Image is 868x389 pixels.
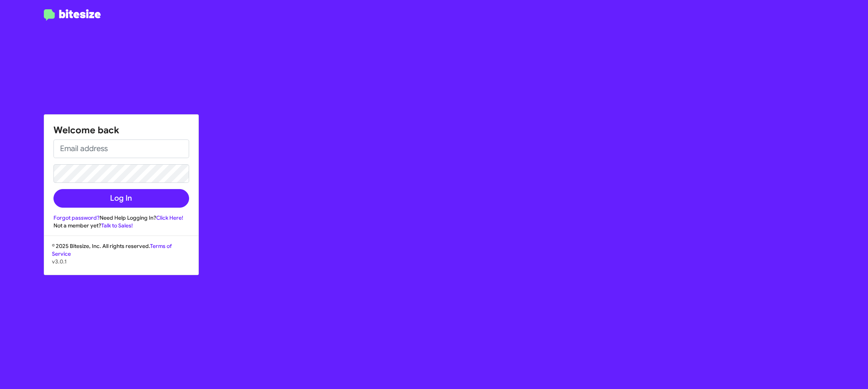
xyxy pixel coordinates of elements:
button: Log In [53,189,189,208]
input: Email address [53,139,189,158]
p: v3.0.1 [52,258,191,265]
div: Not a member yet? [53,222,189,229]
div: Need Help Logging In? [53,214,189,222]
a: Click Here! [156,214,183,221]
a: Talk to Sales! [101,222,133,229]
a: Forgot password? [53,214,100,221]
a: Terms of Service [52,243,172,257]
h1: Welcome back [53,124,189,136]
div: © 2025 Bitesize, Inc. All rights reserved. [44,242,198,275]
